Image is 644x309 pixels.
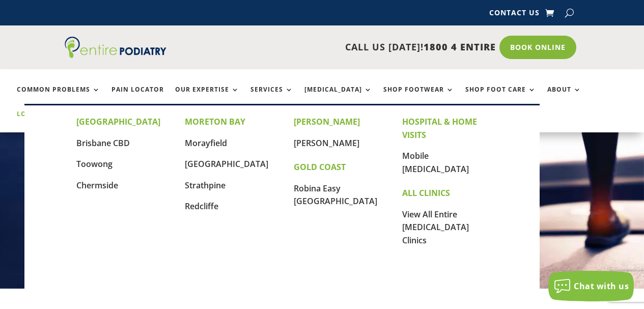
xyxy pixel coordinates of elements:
a: View All Entire [MEDICAL_DATA] Clinics [402,209,469,246]
a: [PERSON_NAME] [294,137,359,149]
a: Toowong [76,158,113,170]
a: Brisbane CBD [76,137,130,149]
a: Morayfield [185,137,227,149]
strong: [PERSON_NAME] [294,116,360,127]
img: logo (1) [65,37,166,58]
span: 1800 4 ENTIRE [424,41,496,53]
strong: [GEOGRAPHIC_DATA] [76,116,160,127]
strong: ALL CLINICS [402,187,450,199]
a: Locations [17,110,68,132]
span: Chat with us [574,280,629,292]
a: Pain Locator [111,86,164,108]
a: Strathpine [185,180,226,191]
a: Book Online [499,36,576,59]
a: Entire Podiatry [65,50,166,60]
a: Our Expertise [175,86,239,108]
a: Shop Foot Care [465,86,536,108]
a: Shop Footwear [383,86,454,108]
a: Common Problems [17,86,100,108]
a: Contact Us [489,9,540,20]
a: Redcliffe [185,201,218,212]
strong: MORETON BAY [185,116,245,127]
strong: HOSPITAL & HOME VISITS [402,116,477,141]
p: CALL US [DATE]! [180,41,496,54]
a: Mobile [MEDICAL_DATA] [402,150,469,175]
a: Chermside [76,180,118,191]
strong: GOLD COAST [294,161,346,173]
a: [MEDICAL_DATA] [304,86,372,108]
a: Services [250,86,293,108]
a: [GEOGRAPHIC_DATA] [185,158,268,170]
button: Chat with us [548,271,634,301]
a: Robina Easy [GEOGRAPHIC_DATA] [294,183,377,207]
a: About [547,86,581,108]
